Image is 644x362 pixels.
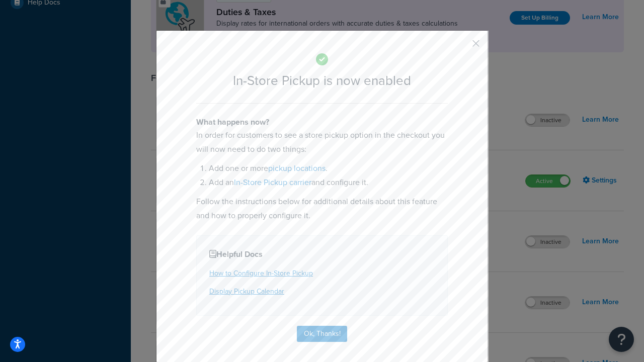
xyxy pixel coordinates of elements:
p: Follow the instructions below for additional details about this feature and how to properly confi... [196,195,448,223]
h2: In-Store Pickup is now enabled [196,73,448,88]
a: How to Configure In-Store Pickup [209,268,313,279]
h4: Helpful Docs [209,248,435,260]
li: Add an and configure it. [209,175,448,190]
h4: What happens now? [196,116,448,128]
li: Add one or more . [209,161,448,175]
button: Ok, Thanks! [297,326,347,342]
p: In order for customers to see a store pickup option in the checkout you will now need to do two t... [196,128,448,156]
a: pickup locations [268,162,326,174]
a: In-Store Pickup carrier [234,176,311,188]
a: Display Pickup Calendar [209,286,284,297]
